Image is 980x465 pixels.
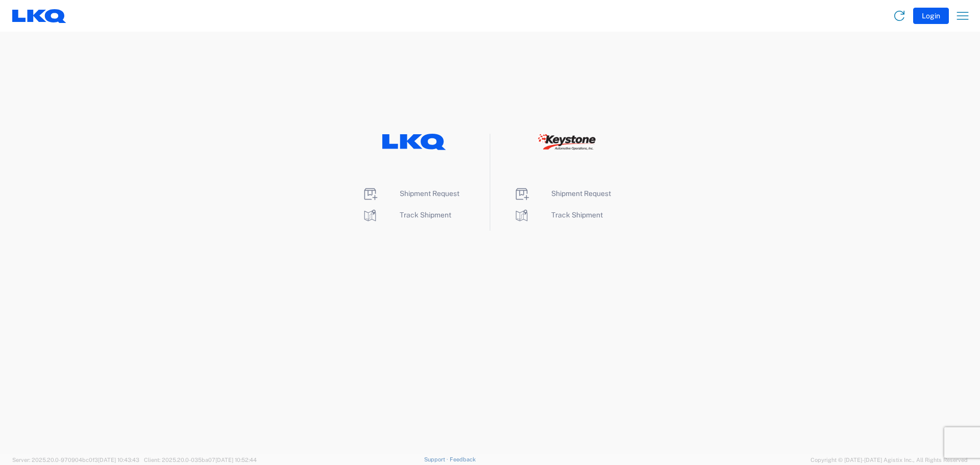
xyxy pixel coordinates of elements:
span: Copyright © [DATE]-[DATE] Agistix Inc., All Rights Reserved [811,455,968,464]
a: Track Shipment [513,211,603,219]
span: Track Shipment [400,211,451,219]
a: Shipment Request [513,189,611,198]
span: Client: 2025.20.0-035ba07 [144,457,257,463]
a: Track Shipment [362,211,451,219]
span: Server: 2025.20.0-970904bc0f3 [12,457,139,463]
span: Shipment Request [551,189,611,198]
span: Shipment Request [400,189,459,198]
span: Track Shipment [551,211,603,219]
button: Login [913,8,949,24]
span: [DATE] 10:43:43 [98,457,139,463]
a: Support [424,456,450,462]
a: Feedback [450,456,476,462]
span: [DATE] 10:52:44 [215,457,257,463]
a: Shipment Request [362,189,459,198]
